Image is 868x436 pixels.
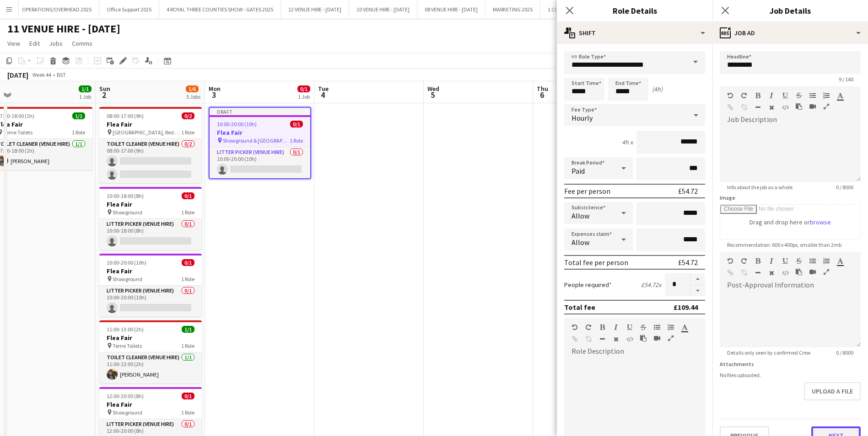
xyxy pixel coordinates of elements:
button: Bold [599,324,605,331]
button: Underline [626,324,633,331]
span: Mon [209,85,221,93]
div: 1 Job [298,93,310,100]
span: 11:00-13:00 (2h) [107,326,144,333]
button: Horizontal Line [599,335,605,343]
div: Shift [557,22,712,44]
app-card-role: Toilet Cleaner (Venue Hire)0/208:00-17:00 (9h) [99,139,202,183]
a: View [4,37,24,49]
span: 1 Role [290,137,303,144]
span: 0/1 [182,192,194,199]
button: Clear Formatting [768,104,775,111]
span: Wed [427,85,439,93]
span: 10:00-18:00 (8h) [107,192,144,199]
button: Ordered List [823,257,830,265]
button: Text Color [837,92,843,99]
span: 5 [426,90,439,100]
button: Clear Formatting [768,269,775,276]
span: Showground & [GEOGRAPHIC_DATA] [223,137,290,144]
button: Paste as plain text [796,103,802,110]
span: 3 [207,90,221,100]
button: HTML Code [782,269,788,276]
button: 08 VENUE HIRE - [DATE] [417,0,485,18]
app-job-card: 08:00-17:00 (9h)0/2Flea Fair [GEOGRAPHIC_DATA], Red Toilets1 RoleToilet Cleaner (Venue Hire)0/208... [99,107,202,183]
div: No files uploaded. [720,372,861,378]
span: Allow [571,238,589,247]
app-job-card: 11:00-13:00 (2h)1/1Flea Fair Teme Toilets1 RoleToilet Cleaner (Venue Hire)1/111:00-13:00 (2h)[PER... [99,320,202,383]
label: People required [564,281,612,289]
span: 1 Role [181,276,194,282]
button: Redo [741,257,747,265]
button: Underline [782,92,788,99]
button: 1 COUNTRYTASTIC - SHOWS 2025 [540,0,632,18]
div: Draft [210,108,310,115]
div: [DATE] [7,70,28,80]
button: Italic [768,257,775,265]
div: 5 Jobs [186,93,200,100]
button: Fullscreen [823,268,830,276]
button: Increase [690,273,705,285]
span: 12:00-20:00 (8h) [107,393,144,399]
div: Fee per person [564,186,610,196]
span: 1 Role [72,129,85,136]
app-card-role: Litter Picker (Venue Hire)0/110:00-20:00 (10h) [210,147,310,178]
span: 0 / 8000 [829,184,861,191]
span: 10:00-20:00 (10h) [217,121,257,128]
span: Paid [571,166,585,175]
button: Undo [571,324,578,331]
span: 08:00-17:00 (9h) [107,112,144,119]
a: Edit [26,37,43,49]
h3: Role Details [557,5,712,16]
span: 0/1 [182,259,194,266]
h3: Flea Fair [99,120,202,128]
app-card-role: Litter Picker (Venue Hire)0/110:00-18:00 (8h) [99,219,202,250]
span: 0/2 [182,112,194,119]
h3: Flea Fair [99,200,202,208]
button: Unordered List [654,324,660,331]
span: Allow [571,211,589,220]
span: 6 [535,90,548,100]
h1: 11 VENUE HIRE - [DATE] [7,22,120,36]
span: Comms [72,39,92,48]
button: Redo [741,92,747,99]
button: Horizontal Line [755,269,761,276]
span: 1/6 [186,85,199,92]
button: 10 VENUE HIRE - [DATE] [349,0,417,18]
button: Ordered List [823,92,830,99]
button: Strikethrough [796,92,802,99]
button: Undo [727,92,733,99]
a: Jobs [45,37,66,49]
div: £54.72 [678,186,698,196]
div: 10:00-20:00 (10h)0/1Flea Fair Showground1 RoleLitter Picker (Venue Hire)0/110:00-20:00 (10h) [99,254,202,317]
span: Edit [29,39,40,48]
span: 1 Role [181,409,194,416]
div: £109.44 [674,303,698,312]
button: Underline [782,257,788,265]
button: Decrease [690,285,705,297]
button: Paste as plain text [796,268,802,276]
button: Horizontal Line [755,104,761,111]
button: MARKETING 2025 [485,0,540,18]
div: BST [57,71,66,78]
span: View [7,39,20,48]
button: Insert video [809,103,816,110]
div: Total fee [564,303,595,312]
div: (4h) [652,85,663,93]
button: Upload a file [804,382,861,400]
div: 10:00-18:00 (8h)0/1Flea Fair Showground1 RoleLitter Picker (Venue Hire)0/110:00-18:00 (8h) [99,187,202,250]
button: 12 VENUE HIRE - [DATE] [281,0,349,18]
button: Bold [755,92,761,99]
span: Teme Toilets [3,129,32,136]
span: 0/1 [297,85,310,92]
span: 10:00-20:00 (10h) [107,259,146,266]
span: Hourly [571,113,593,122]
app-job-card: Draft10:00-20:00 (10h)0/1Flea Fair Showground & [GEOGRAPHIC_DATA]1 RoleLitter Picker (Venue Hire)... [209,107,311,179]
span: 1 Role [181,129,194,136]
div: Total fee per person [564,258,628,267]
h3: Flea Fair [99,334,202,342]
button: 4 ROYAL THREE COUNTIES SHOW - GATES 2025 [159,0,281,18]
app-card-role: Litter Picker (Venue Hire)0/110:00-20:00 (10h) [99,286,202,317]
span: 1 Role [181,342,194,349]
h3: Job Details [712,5,868,16]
